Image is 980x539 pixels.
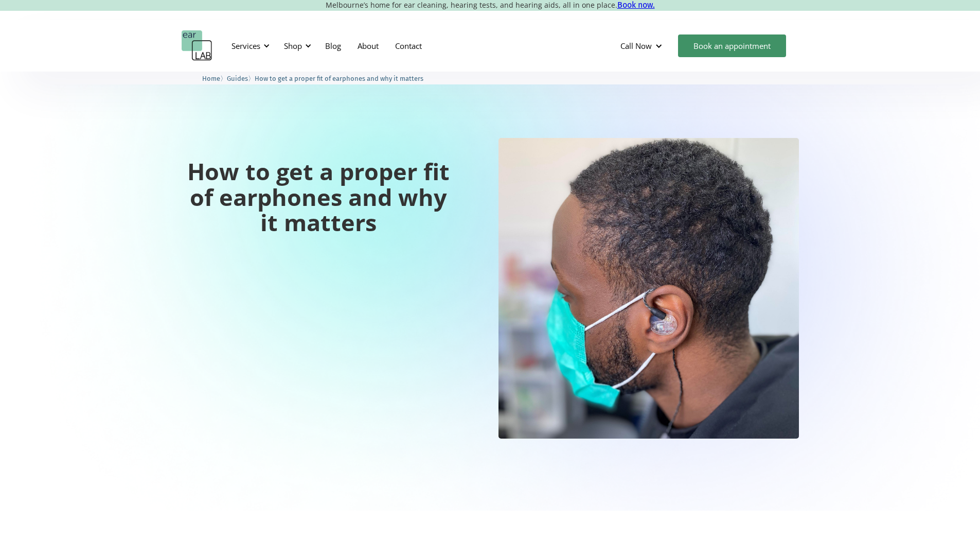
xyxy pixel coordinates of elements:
a: Guides [227,73,248,83]
img: How to get a proper fit of earphones and why it matters [498,138,799,439]
h1: How to get a proper fit of earphones and why it matters [182,159,455,235]
div: Call Now [620,41,652,51]
a: home [182,30,212,61]
div: Shop [284,41,302,51]
a: Blog [317,31,349,61]
div: Services [225,30,273,61]
a: Contact [387,31,430,61]
div: Services [231,41,260,51]
span: Home [202,75,220,82]
a: Home [202,73,220,83]
li: 〉 [202,73,227,84]
a: How to get a proper fit of earphones and why it matters [255,73,423,83]
span: How to get a proper fit of earphones and why it matters [255,75,423,82]
div: Call Now [612,30,673,61]
a: Book an appointment [678,34,786,57]
div: Shop [278,30,314,61]
li: 〉 [227,73,255,84]
span: Guides [227,75,248,82]
a: About [349,31,387,61]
